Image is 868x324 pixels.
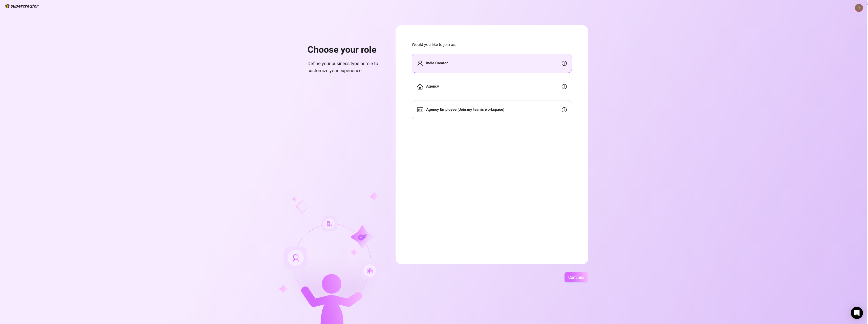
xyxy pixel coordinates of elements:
[5,4,39,8] img: logo
[417,60,423,66] span: user
[417,107,423,113] span: idcard
[412,41,572,48] span: Would you like to join as:
[308,44,383,56] h1: Choose your role
[855,4,863,12] img: ACg8ocLkv9paTAXpqi4V7p30Td6rU4Xnvd4kctfxjU5_FGFRH1wXcw=s96-c
[562,61,567,66] span: info-circle
[568,275,584,280] span: Continue
[417,84,423,90] span: home
[851,307,863,319] div: Open Intercom Messenger
[565,272,588,282] button: Continue
[562,84,567,89] span: info-circle
[562,107,567,112] span: info-circle
[308,60,383,74] span: Define your business type or role to customize your experience.
[426,84,439,89] strong: Agency
[426,107,504,112] strong: Agency Employee (Join my team's workspace)
[426,61,448,65] strong: Indie Creator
